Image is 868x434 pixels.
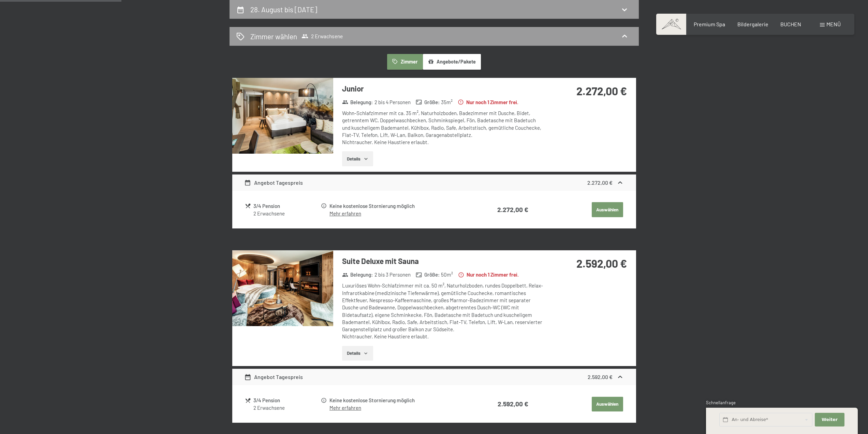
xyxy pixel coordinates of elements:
strong: 2.272,00 € [587,179,613,186]
h2: Zimmer wählen [250,31,297,41]
span: Weiter [822,417,838,423]
strong: Größe : [416,99,440,106]
strong: Nur noch 1 Zimmer frei. [458,271,519,278]
a: Bildergalerie [737,21,768,27]
button: Details [342,346,373,361]
strong: Belegung : [342,271,373,278]
div: 3/4 Pension [253,202,320,210]
a: Premium Spa [694,21,725,27]
span: 2 bis 3 Personen [374,271,411,278]
strong: Nur noch 1 Zimmer frei. [458,99,518,106]
button: Auswählen [592,397,623,412]
strong: Größe : [416,271,440,278]
span: 2 bis 4 Personen [374,99,411,106]
div: Angebot Tagespreis [244,373,303,381]
span: Menü [826,21,841,27]
div: Keine kostenlose Stornierung möglich [329,396,471,404]
div: 3/4 Pension [253,396,320,404]
button: Angebote/Pakete [423,54,481,70]
button: Details [342,151,373,166]
div: Angebot Tagespreis2.272,00 € [232,174,636,191]
strong: 2.592,00 € [588,374,613,380]
strong: 2.272,00 € [576,84,627,97]
span: Schnellanfrage [706,400,736,405]
a: BUCHEN [780,21,801,27]
div: 2 Erwachsene [253,404,320,411]
div: Keine kostenlose Stornierung möglich [329,202,471,210]
div: Wohn-Schlafzimmer mit ca. 35 m², Naturholzboden, Badezimmer mit Dusche, Bidet, getrenntem WC, Dop... [342,110,545,146]
img: mss_renderimg.php [232,78,333,154]
strong: 2.592,00 € [576,257,627,270]
button: Auswählen [592,202,623,217]
div: Luxuriöses Wohn-Schlafzimmer mit ca. 50 m², Naturholzboden, rundes Doppelbett, Relax-Infrarotkabi... [342,282,545,340]
a: Mehr erfahren [329,405,361,411]
strong: Belegung : [342,99,373,106]
div: Angebot Tagespreis2.592,00 € [232,369,636,385]
strong: 2.592,00 € [498,400,528,408]
span: 35 m² [441,99,453,106]
span: 2 Erwachsene [301,33,343,40]
strong: 2.272,00 € [497,206,528,213]
div: Angebot Tagespreis [244,179,303,187]
span: 50 m² [441,271,453,278]
button: Zimmer [387,54,423,70]
h3: Suite Deluxe mit Sauna [342,256,545,266]
h2: 28. August bis [DATE] [250,5,317,14]
h3: Junior [342,83,545,94]
a: Mehr erfahren [329,210,361,216]
img: mss_renderimg.php [232,250,333,326]
div: 2 Erwachsene [253,210,320,217]
button: Weiter [815,413,844,427]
